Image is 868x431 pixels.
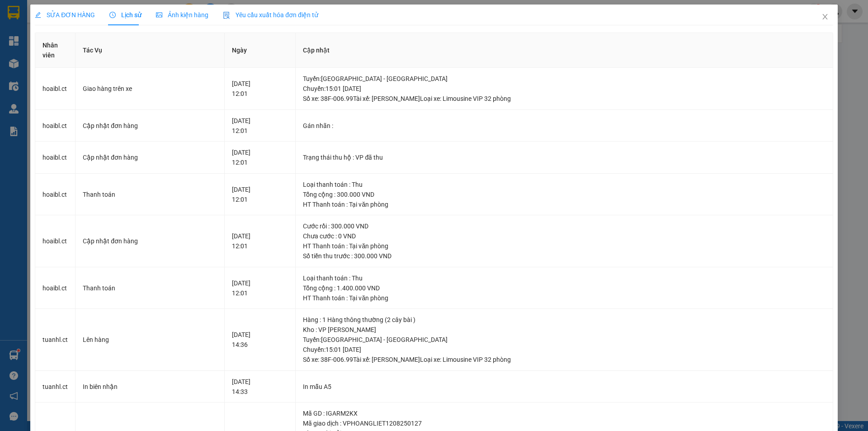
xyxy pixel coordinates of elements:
[223,11,318,19] span: Yêu cầu xuất hóa đơn điện tử
[35,215,75,267] td: hoaibl.ct
[35,309,75,371] td: tuanhl.ct
[75,33,225,68] th: Tác Vụ
[821,13,829,20] span: close
[812,5,838,30] button: Close
[109,12,116,18] span: clock-circle
[303,121,825,131] div: Gán nhãn :
[83,236,217,246] div: Cập nhật đơn hàng
[35,68,75,110] td: hoaibl.ct
[232,231,288,251] div: [DATE] 12:01
[303,241,825,251] div: HT Thanh toán : Tại văn phòng
[232,330,288,350] div: [DATE] 14:36
[35,267,75,309] td: hoaibl.ct
[35,142,75,174] td: hoaibl.ct
[223,12,230,19] img: icon
[35,11,95,19] span: SỬA ĐƠN HÀNG
[303,189,825,199] div: Tổng cộng : 300.000 VND
[303,418,825,428] div: Mã giao dịch : VPHOANGLIET1208250127
[83,335,217,345] div: Lên hàng
[232,377,288,397] div: [DATE] 14:33
[35,174,75,216] td: hoaibl.ct
[83,84,217,94] div: Giao hàng trên xe
[303,251,825,261] div: Số tiền thu trước : 300.000 VND
[35,12,41,18] span: edit
[303,221,825,231] div: Cước rồi : 300.000 VND
[303,335,825,365] div: Tuyến : [GEOGRAPHIC_DATA] - [GEOGRAPHIC_DATA] Chuyến: 15:01 [DATE] Số xe: 38F-006.99 Tài xế: [PER...
[303,199,825,209] div: HT Thanh toán : Tại văn phòng
[83,382,217,392] div: In biên nhận
[83,189,217,199] div: Thanh toán
[303,382,825,392] div: In mẫu A5
[232,278,288,298] div: [DATE] 12:01
[109,11,142,19] span: Lịch sử
[232,79,288,99] div: [DATE] 12:01
[303,152,825,162] div: Trạng thái thu hộ : VP đã thu
[232,116,288,136] div: [DATE] 12:01
[303,283,825,293] div: Tổng cộng : 1.400.000 VND
[83,121,217,131] div: Cập nhật đơn hàng
[35,33,75,68] th: Nhân viên
[303,74,825,104] div: Tuyến : [GEOGRAPHIC_DATA] - [GEOGRAPHIC_DATA] Chuyến: 15:01 [DATE] Số xe: 38F-006.99 Tài xế: [PER...
[303,293,825,303] div: HT Thanh toán : Tại văn phòng
[35,110,75,142] td: hoaibl.ct
[232,185,288,204] div: [DATE] 12:01
[225,33,296,68] th: Ngày
[156,12,162,18] span: picture
[83,152,217,162] div: Cập nhật đơn hàng
[303,408,825,418] div: Mã GD : IGARM2KX
[232,147,288,167] div: [DATE] 12:01
[83,283,217,293] div: Thanh toán
[296,33,833,68] th: Cập nhật
[303,231,825,241] div: Chưa cước : 0 VND
[303,273,825,283] div: Loại thanh toán : Thu
[156,11,208,19] span: Ảnh kiện hàng
[35,371,75,403] td: tuanhl.ct
[303,315,825,325] div: Hàng : 1 Hàng thông thường (2 cây bài )
[303,180,825,189] div: Loại thanh toán : Thu
[303,325,825,335] div: Kho : VP [PERSON_NAME]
